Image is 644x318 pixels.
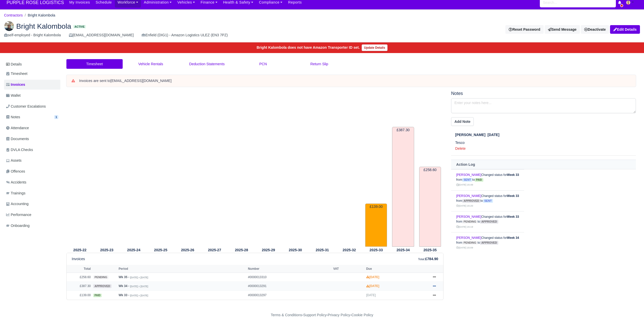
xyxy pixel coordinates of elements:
th: 2025-26 [174,247,201,253]
td: #0000013291 [247,282,332,291]
strong: Week 33 [507,215,519,219]
span: Notes [6,114,20,120]
td: £139.00 [365,204,387,246]
td: £139.00 [67,291,92,300]
small: [DATE] » [DATE] [130,276,148,279]
span: Trainings [6,190,25,196]
th: 2025-35 [417,247,444,253]
span: 1 [54,115,58,119]
a: Vehicle Rentals [123,59,179,69]
a: Support Policy [303,313,327,317]
td: £387.30 [392,127,414,247]
a: [PERSON_NAME] [456,173,481,177]
strong: Week 33 [507,194,519,198]
a: Contractors [4,13,23,17]
a: Delete [455,146,466,150]
a: Assets [4,156,60,165]
span: Accidents [6,179,26,185]
a: Return Slip [291,59,347,69]
th: 2025-33 [363,247,390,253]
span: DVLA Checks [6,147,33,153]
iframe: Chat Widget [553,259,644,318]
a: Attendance [4,123,60,133]
th: Due [365,265,428,273]
a: Terms & Conditions [271,313,302,317]
a: Wallet [4,91,60,101]
span: Timesheet [6,71,27,77]
a: [PERSON_NAME] [456,236,481,240]
th: 2025-32 [336,247,363,253]
li: Bright Kalombola [23,12,55,18]
th: 2025-27 [201,247,228,253]
td: £387.30 [67,282,92,291]
span: paid [475,178,483,182]
span: Documents [6,136,29,142]
strong: [DATE] [366,284,379,288]
th: Action Log [451,160,636,169]
span: Accounting [6,201,29,207]
th: 2025-25 [147,247,174,253]
span: approved [480,241,498,245]
a: PCN [235,59,291,69]
span: Invoices [6,82,25,88]
th: VAT [332,265,365,273]
th: 2025-28 [228,247,255,253]
strong: Week 34 [507,236,519,240]
th: Number [247,265,332,273]
th: 2025-23 [93,247,120,253]
small: Total [418,258,424,261]
div: Bright Kalombola [0,17,644,42]
th: 2025-34 [390,247,416,253]
span: Assets [6,158,22,163]
button: Reset Password [505,25,543,34]
span: Bright Kalombola [16,23,71,30]
td: #0000013310 [247,273,332,282]
span: Attendance [6,125,29,131]
span: Active [73,25,86,29]
strong: Wk 33 - [119,293,129,297]
span: [PERSON_NAME] [455,133,485,137]
strong: Wk 34 - [119,284,129,288]
span: Onboarding [6,223,30,229]
a: Send Message [545,25,580,34]
td: #0000013297 [247,291,332,300]
div: Enfield (DIG1) - Amazon Logistics ULEZ (EN3 7PZ) [142,32,228,38]
h5: Notes [451,91,636,96]
a: Timesheet [4,69,60,79]
a: Deactivate [581,25,609,34]
a: Offences [4,166,60,176]
a: Invoices [4,80,60,90]
strong: [EMAIL_ADDRESS][DOMAIN_NAME] [111,79,172,83]
div: [DATE] [455,132,636,138]
td: £258.60 [419,167,441,247]
strong: £784.90 [425,257,438,261]
span: pending [462,241,477,245]
th: 2025-24 [120,247,147,253]
span: pending [462,220,477,224]
span: approved [93,284,112,288]
div: self-employed - Bright Kalombola [4,32,61,38]
span: sent [483,199,493,203]
a: Details [4,60,60,69]
a: Notes 1 [4,112,60,122]
small: [DATE] » [DATE] [130,294,148,297]
span: Offences [6,169,25,174]
a: Edit Details [610,25,640,34]
td: Changed status for from to [451,232,524,253]
a: Onboarding [4,221,60,231]
a: Accounting [4,199,60,209]
a: Timesheet [66,59,123,69]
th: 2025-29 [255,247,282,253]
strong: Wk 35 - [119,275,129,279]
span: approved [462,199,481,203]
div: [EMAIL_ADDRESS][DOMAIN_NAME] [69,32,134,38]
p: Tesco [455,140,636,146]
small: [DATE] 15:49 [456,183,473,186]
a: [PERSON_NAME] [456,215,481,219]
strong: Week 33 [507,173,519,177]
a: [PERSON_NAME] [456,194,481,198]
strong: [DATE] [366,275,379,279]
div: Invoices are sent to [79,78,631,83]
a: Accidents [4,177,60,187]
